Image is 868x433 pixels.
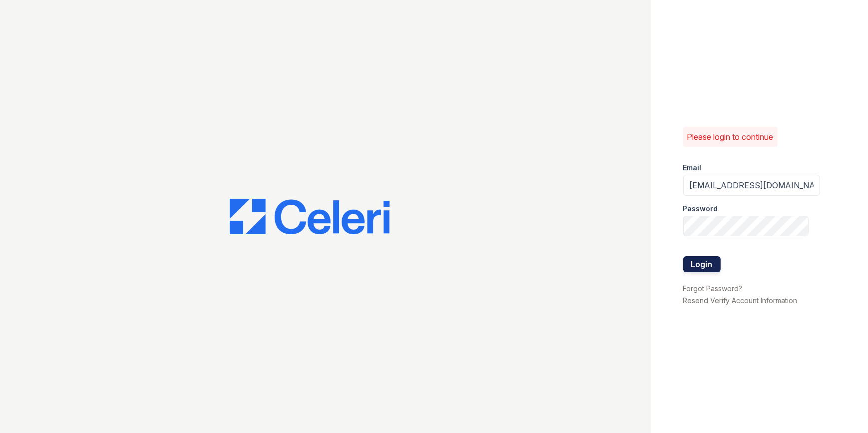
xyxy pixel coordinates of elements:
[683,163,702,173] label: Email
[687,131,774,143] p: Please login to continue
[683,204,718,214] label: Password
[683,256,721,272] button: Login
[683,284,743,293] a: Forgot Password?
[230,199,390,235] img: CE_Logo_Blue-a8612792a0a2168367f1c8372b55b34899dd931a85d93a1a3d3e32e68fde9ad4.png
[683,296,798,305] a: Resend Verify Account Information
